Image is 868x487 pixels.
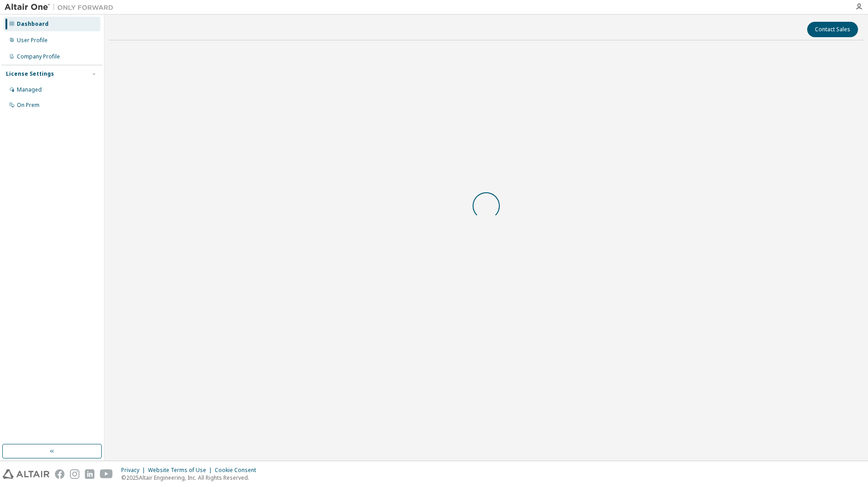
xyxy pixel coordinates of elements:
div: On Prem [17,102,39,109]
img: facebook.svg [55,469,64,479]
p: © 2025 Altair Engineering, Inc. All Rights Reserved. [121,474,261,482]
div: Dashboard [17,20,49,28]
div: User Profile [17,37,48,44]
div: Cookie Consent [215,467,261,474]
div: License Settings [6,70,54,78]
button: Contact Sales [807,22,858,37]
img: linkedin.svg [85,469,94,479]
img: altair_logo.svg [3,469,49,479]
img: youtube.svg [100,469,113,479]
img: Altair One [5,3,118,12]
div: Website Terms of Use [148,467,215,474]
img: instagram.svg [70,469,79,479]
div: Company Profile [17,53,60,60]
div: Managed [17,86,42,93]
div: Privacy [121,467,148,474]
